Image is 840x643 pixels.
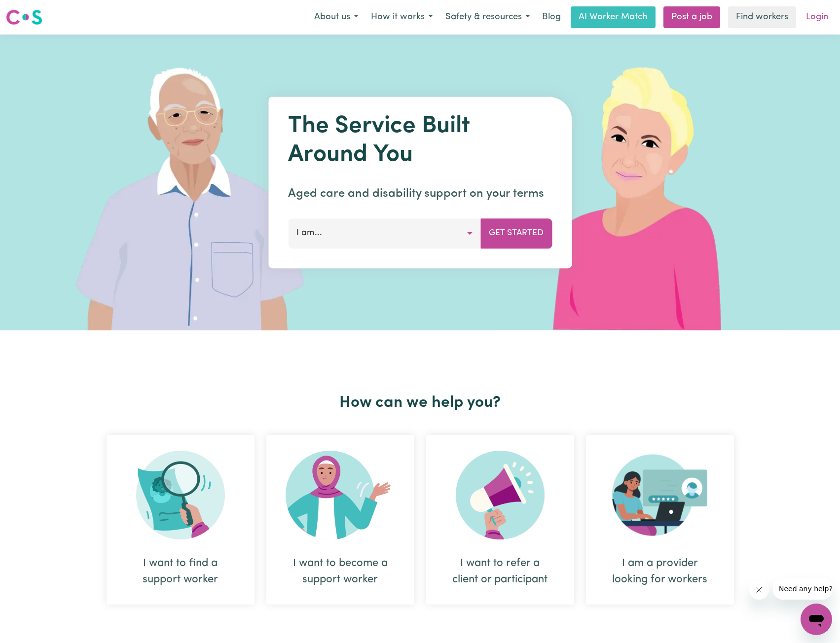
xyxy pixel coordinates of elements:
p: Aged care and disability support on your terms [288,185,552,203]
img: Become Worker [286,451,395,539]
a: AI Worker Match [571,6,656,28]
iframe: Close message [749,580,769,600]
div: I am a provider looking for workers [610,555,710,588]
div: I am a provider looking for workers [586,435,734,605]
button: Safety & resources [439,7,536,28]
div: I want to become a support worker [290,555,391,588]
a: Blog [536,6,567,28]
h1: The Service Built Around You [288,112,552,169]
h2: How can we help you? [101,393,740,412]
button: About us [308,7,365,28]
button: How it works [365,7,439,28]
div: I want to refer a client or participant [426,435,574,605]
img: Provider [612,451,708,539]
iframe: Button to launch messaging window [801,604,832,635]
div: I want to find a support worker [130,555,231,588]
img: Careseekers logo [6,8,42,26]
a: Post a job [663,6,720,28]
a: Careseekers logo [6,6,42,29]
a: Find workers [728,6,796,28]
button: Get Started [480,218,552,248]
button: I am... [288,218,481,248]
iframe: Message from company [773,578,832,600]
div: I want to become a support worker [266,435,414,605]
div: I want to refer a client or participant [450,555,550,588]
div: I want to find a support worker [107,435,255,605]
a: Login [800,6,834,28]
img: Search [136,451,225,539]
img: Refer [456,451,545,539]
span: Need any help? [6,7,60,15]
